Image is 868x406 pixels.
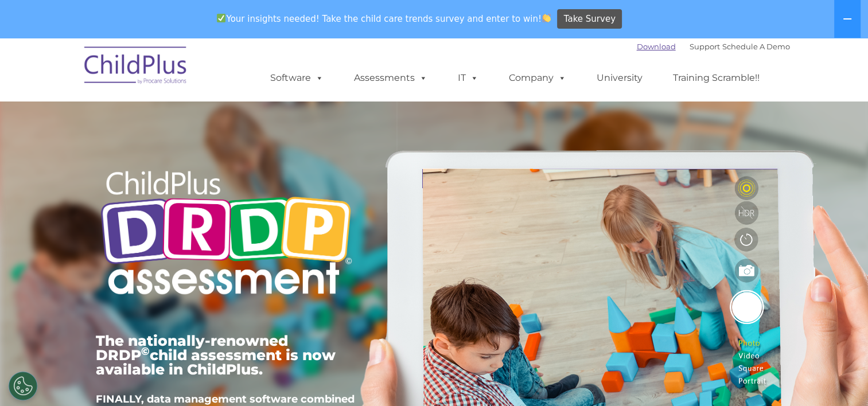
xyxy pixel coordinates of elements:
[661,67,771,89] a: Training Scramble!!
[557,9,622,29] a: Take Survey
[585,67,654,89] a: University
[446,67,490,89] a: IT
[79,38,193,96] img: ChildPlus by Procare Solutions
[564,9,616,29] span: Take Survey
[637,42,676,51] a: Download
[342,67,439,89] a: Assessments
[722,42,790,51] a: Schedule A Demo
[9,372,37,400] button: Cookies Settings
[497,67,578,89] a: Company
[212,7,556,30] span: Your insights needed! Take the child care trends survey and enter to win!
[637,42,790,51] font: |
[217,14,225,22] img: ✅
[96,155,356,314] img: Copyright - DRDP Logo Light
[96,332,336,378] span: The nationally-renowned DRDP child assessment is now available in ChildPlus.
[259,67,335,89] a: Software
[690,42,720,51] a: Support
[542,14,551,22] img: 👏
[141,345,150,358] sup: ©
